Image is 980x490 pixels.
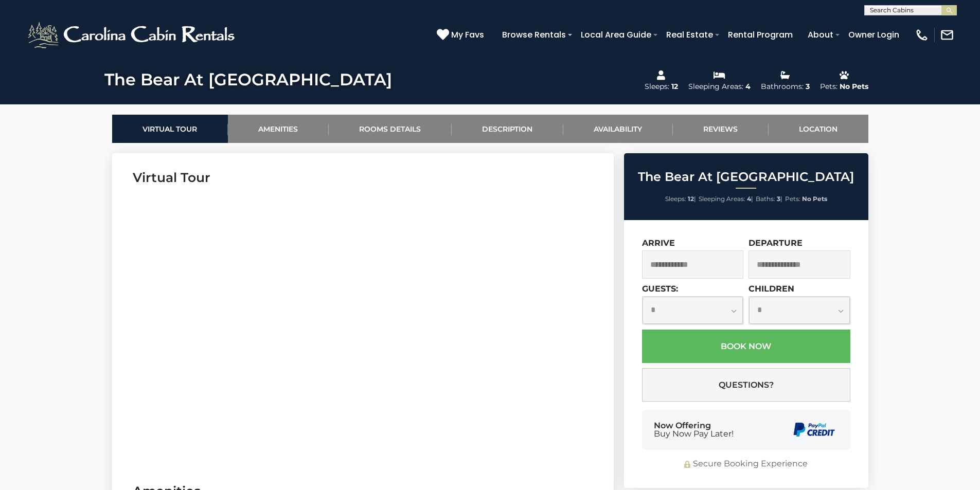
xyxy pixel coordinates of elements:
a: Real Estate [661,26,718,44]
li: | [756,192,782,206]
span: Sleeping Areas: [699,195,745,203]
a: Browse Rentals [497,26,571,44]
a: Location [769,115,868,143]
button: Questions? [642,368,850,402]
li: | [665,192,696,206]
strong: 12 [688,195,694,203]
strong: No Pets [802,195,827,203]
strong: 4 [747,195,751,203]
a: Rental Program [723,26,798,44]
img: phone-regular-white.png [915,28,929,42]
a: About [803,26,839,44]
h2: The Bear At [GEOGRAPHIC_DATA] [627,170,866,184]
a: Reviews [673,115,769,143]
div: Secure Booking Experience [642,458,850,470]
h3: Virtual Tour [133,169,593,187]
label: Guests: [642,284,678,294]
span: Sleeps: [665,195,686,203]
a: Virtual Tour [112,115,228,143]
div: Now Offering [654,422,734,438]
span: My Favs [451,28,484,41]
a: Local Area Guide [576,26,656,44]
button: Book Now [642,330,850,363]
label: Departure [749,238,803,248]
a: Rooms Details [329,115,452,143]
a: My Favs [437,28,487,42]
span: Buy Now Pay Later! [654,430,734,438]
span: Baths: [756,195,775,203]
span: Pets: [785,195,800,203]
label: Arrive [642,238,675,248]
img: mail-regular-white.png [940,28,954,42]
li: | [699,192,753,206]
a: Owner Login [843,26,904,44]
strong: 3 [777,195,780,203]
a: Amenities [228,115,329,143]
a: Description [452,115,563,143]
label: Children [749,284,794,294]
img: White-1-2.png [26,20,239,50]
a: Availability [563,115,673,143]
